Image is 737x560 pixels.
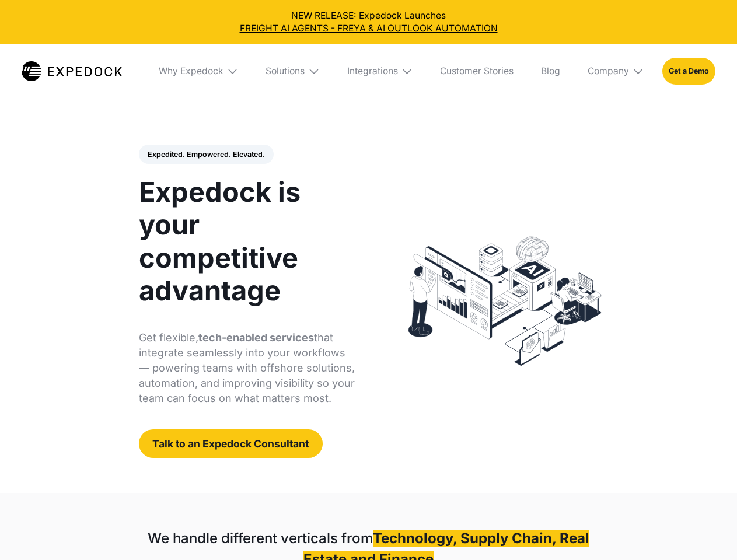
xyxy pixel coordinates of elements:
div: Integrations [347,65,398,77]
iframe: Chat Widget [679,504,737,560]
div: Company [578,44,653,99]
div: Why Expedock [159,65,223,77]
strong: We handle different verticals from [148,530,373,547]
a: Talk to an Expedock Consultant [139,429,323,458]
a: Customer Stories [431,44,522,99]
div: NEW RELEASE: Expedock Launches [9,9,728,35]
div: Company [588,65,629,77]
strong: tech-enabled services [198,331,314,344]
h1: Expedock is your competitive advantage [139,176,355,307]
div: Solutions [266,65,305,77]
div: Why Expedock [149,44,247,99]
div: Integrations [338,44,422,99]
div: Solutions [257,44,329,99]
a: FREIGHT AI AGENTS - FREYA & AI OUTLOOK AUTOMATION [9,22,728,35]
a: Blog [532,44,569,99]
p: Get flexible, that integrate seamlessly into your workflows — powering teams with offshore soluti... [139,330,355,406]
a: Get a Demo [662,58,715,84]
